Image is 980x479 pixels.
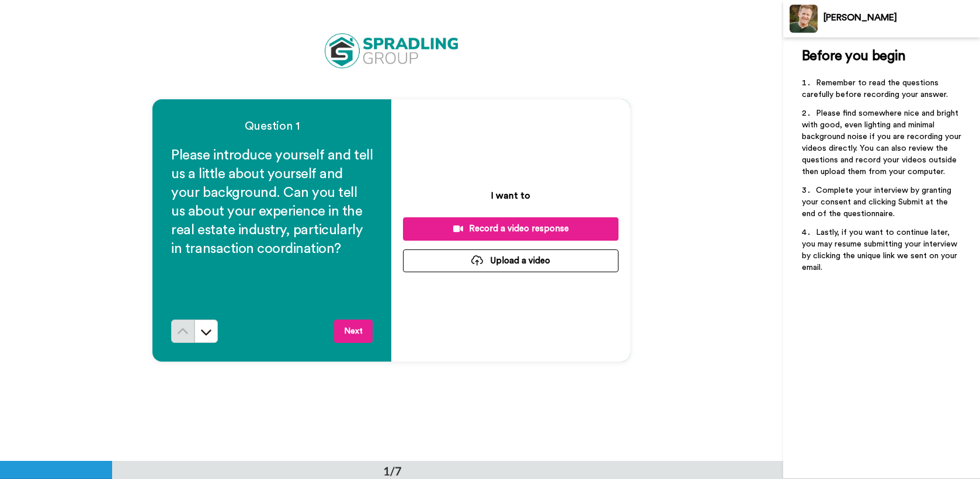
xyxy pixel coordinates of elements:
[334,320,373,343] button: Next
[802,79,948,99] span: Remember to read the questions carefully before recording your answer.
[790,5,818,33] img: Profile Image
[802,109,964,176] span: Please find somewhere nice and bright with good, even lighting and minimal background noise if yo...
[802,186,954,218] span: Complete your interview by granting your consent and clicking Submit at the end of the questionna...
[823,12,979,23] div: [PERSON_NAME]
[403,249,618,272] button: Upload a video
[403,217,618,240] button: Record a video response
[802,49,905,63] span: Before you begin
[171,148,376,256] span: Please introduce yourself and tell us a little about yourself and your background. Can you tell u...
[491,189,530,203] p: I want to
[412,223,609,235] div: Record a video response
[802,228,960,272] span: Lastly, if you want to continue later, you may resume submitting your interview by clicking the u...
[364,463,421,479] div: 1/7
[171,118,373,134] h4: Question 1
